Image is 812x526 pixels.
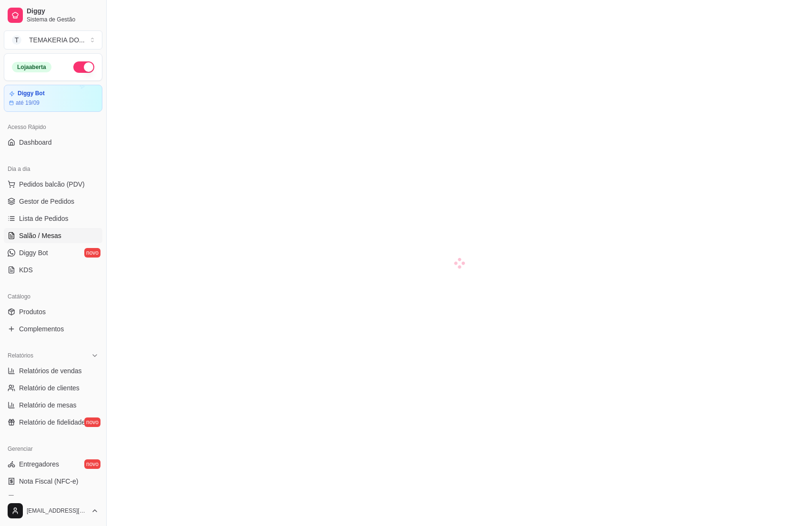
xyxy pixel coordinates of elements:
[4,119,102,135] div: Acesso Rápido
[27,16,99,23] span: Sistema de Gestão
[27,7,99,16] span: Diggy
[19,138,52,147] span: Dashboard
[4,177,102,192] button: Pedidos balcão (PDV)
[4,211,102,226] a: Lista de Pedidos
[19,265,33,275] span: KDS
[19,476,78,486] span: Nota Fiscal (NFC-e)
[19,400,77,410] span: Relatório de mesas
[4,135,102,150] a: Dashboard
[19,179,85,189] span: Pedidos balcão (PDV)
[19,366,82,376] span: Relatórios de vendas
[4,441,102,457] div: Gerenciar
[19,494,71,503] span: Controle de caixa
[4,4,102,27] a: DiggySistema de Gestão
[29,35,85,45] div: TEMAKERIA DO ...
[4,415,102,430] a: Relatório de fidelidadenovo
[4,499,102,522] button: [EMAIL_ADDRESS][DOMAIN_NAME]
[4,262,102,278] a: KDS
[4,289,102,304] div: Catálogo
[19,248,48,258] span: Diggy Bot
[27,507,87,515] span: [EMAIL_ADDRESS][DOMAIN_NAME]
[4,474,102,489] a: Nota Fiscal (NFC-e)
[19,214,69,223] span: Lista de Pedidos
[4,194,102,209] a: Gestor de Pedidos
[73,61,94,73] button: Alterar Status
[4,380,102,396] a: Relatório de clientes
[4,363,102,378] a: Relatórios de vendas
[19,383,80,393] span: Relatório de clientes
[8,352,33,359] span: Relatórios
[4,457,102,472] a: Entregadoresnovo
[4,245,102,260] a: Diggy Botnovo
[19,231,61,240] span: Salão / Mesas
[4,85,102,112] a: Diggy Botaté 19/09
[12,35,21,45] span: T
[19,417,85,427] span: Relatório de fidelidade
[16,99,40,107] article: até 19/09
[19,307,46,317] span: Produtos
[4,161,102,177] div: Dia a dia
[19,197,74,206] span: Gestor de Pedidos
[4,30,102,50] button: Select a team
[12,62,51,72] div: Loja aberta
[18,90,45,97] article: Diggy Bot
[4,491,102,506] a: Controle de caixa
[4,397,102,413] a: Relatório de mesas
[4,321,102,337] a: Complementos
[4,304,102,319] a: Produtos
[4,228,102,243] a: Salão / Mesas
[19,324,64,334] span: Complementos
[19,459,59,469] span: Entregadores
